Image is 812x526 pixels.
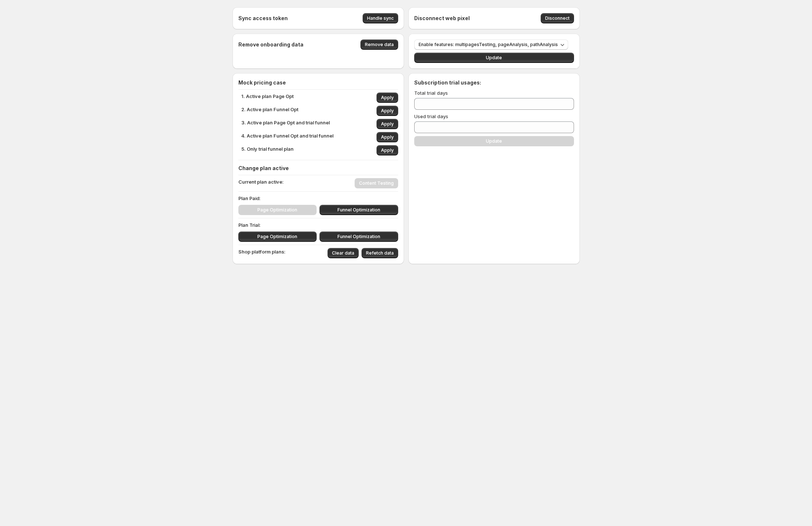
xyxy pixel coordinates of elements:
span: Apply [381,108,394,114]
p: 3. Active plan Page Opt and trial funnel [241,119,330,129]
span: Funnel Optimization [337,234,380,240]
button: Handle sync [363,13,398,23]
h4: Disconnect web pixel [414,15,470,22]
h4: Sync access token [238,15,288,22]
p: Shop platform plans: [238,248,286,258]
button: Clear data [328,248,359,258]
button: Apply [377,132,398,142]
p: 1. Active plan Page Opt [241,93,294,103]
span: Total trial days [414,90,448,96]
p: 5. Only trial funnel plan [241,145,294,155]
span: Used trial days [414,113,448,119]
h4: Change plan active [238,165,398,172]
button: Apply [377,119,398,129]
button: Apply [377,145,398,155]
span: Enable features: multipagesTesting, pageAnalysis, pathAnalysis [419,42,558,48]
h4: Mock pricing case [238,79,398,86]
p: Plan Trial: [238,221,398,229]
p: Plan Paid: [238,195,398,202]
span: Disconnect [545,15,570,21]
span: Clear data [332,250,354,256]
h4: Subscription trial usages: [414,79,481,86]
p: Current plan active: [238,178,284,188]
button: Apply [377,106,398,116]
span: Remove data [365,42,394,48]
span: Apply [381,147,394,153]
p: 2. Active plan Funnel Opt [241,106,298,116]
button: Enable features: multipagesTesting, pageAnalysis, pathAnalysis [414,40,568,50]
span: Update [486,55,502,61]
button: Disconnect [541,13,574,23]
button: Refetch data [362,248,398,258]
span: Handle sync [367,15,394,21]
button: Funnel Optimization [320,232,398,242]
span: Apply [381,121,394,127]
span: Page Optimization [257,234,297,240]
button: Page Optimization [238,232,317,242]
span: Apply [381,134,394,140]
span: Funnel Optimization [337,207,380,213]
span: Apply [381,95,394,101]
span: Refetch data [366,250,394,256]
button: Remove data [360,40,398,50]
button: Apply [377,93,398,103]
p: 4. Active plan Funnel Opt and trial funnel [241,132,333,142]
h4: Remove onboarding data [238,41,303,48]
button: Funnel Optimization [320,205,398,215]
button: Update [414,53,574,63]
